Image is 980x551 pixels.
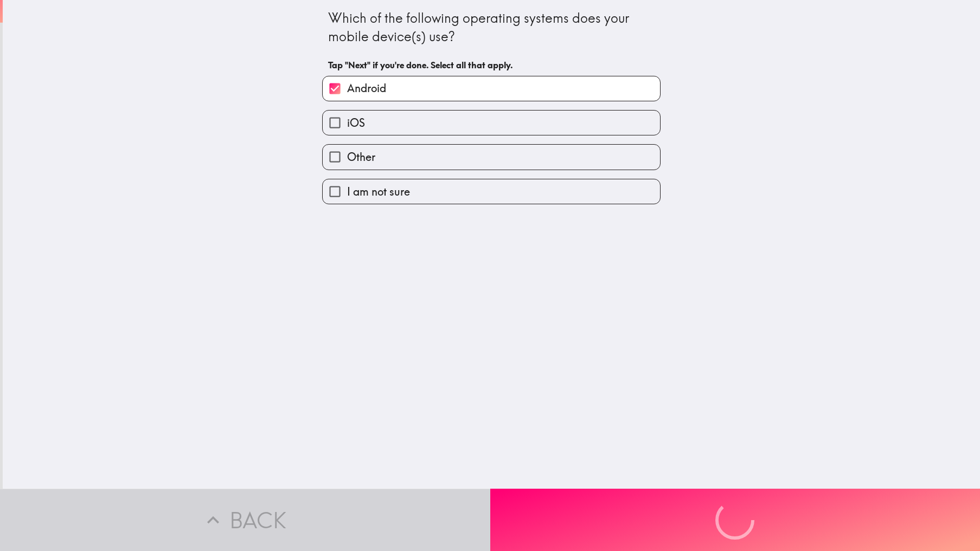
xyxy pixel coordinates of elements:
[323,145,660,169] button: Other
[347,184,410,199] span: I am not sure
[328,59,655,71] h6: Tap "Next" if you're done. Select all that apply.
[347,150,375,165] span: Other
[328,9,655,46] div: Which of the following operating systems does your mobile device(s) use?
[323,179,660,204] button: I am not sure
[347,115,365,131] span: iOS
[323,111,660,135] button: iOS
[347,81,386,96] span: Android
[323,76,660,101] button: Android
